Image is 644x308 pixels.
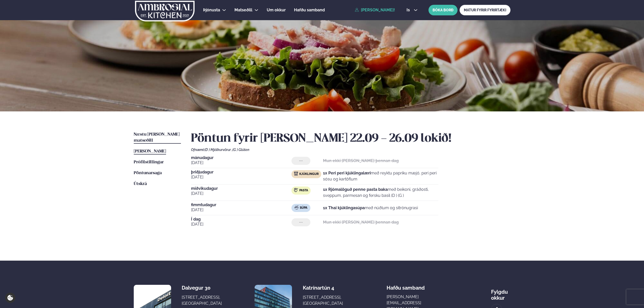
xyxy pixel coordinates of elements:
[267,8,286,12] span: Um okkur
[355,8,395,12] a: [PERSON_NAME]!
[491,285,511,301] div: Fylgdu okkur
[204,148,232,152] span: (D ) Mjólkurvörur ,
[191,207,292,213] span: [DATE]
[323,205,418,211] p: með núðlum og sítrónugrasi
[323,187,438,199] p: með beikoni, gráðosti, sveppum, parmesan og fersku basil (D ) (G )
[182,294,222,306] div: [STREET_ADDRESS], [GEOGRAPHIC_DATA]
[294,205,299,209] img: soup.svg
[323,205,365,210] strong: 1x Thai kjúklingasúpa
[323,170,438,182] p: með reyktu papriku mæjó, peri peri sósu og kartöflum
[191,187,292,191] span: miðvikudagur
[191,221,292,227] span: [DATE]
[134,170,162,176] a: Pöntunarsaga
[294,8,325,12] span: Hafðu samband
[134,159,164,165] a: Prófílstillingar
[460,5,511,15] a: MATUR FYRIR FYRIRTÆKI
[191,156,292,160] span: mánudagur
[234,8,252,12] span: Matseðill
[299,220,303,224] span: ---
[134,160,164,164] span: Prófílstillingar
[387,281,425,291] span: Hafðu samband
[191,170,292,174] span: þriðjudagur
[299,172,319,176] span: Kjúklingur
[191,148,511,152] div: Ofnæmi:
[134,181,147,187] a: Útskrá
[191,191,292,197] span: [DATE]
[294,7,325,13] a: Hafðu samband
[191,160,292,166] span: [DATE]
[134,132,181,144] a: Næstu [PERSON_NAME] matseðill
[232,148,249,152] span: (G ) Glúten
[191,203,292,207] span: fimmtudagur
[300,206,307,210] span: Súpa
[303,285,343,291] div: Katrínartún 4
[323,187,388,192] strong: 1x Rjómalöguð penne pasta baka
[303,294,343,306] div: [STREET_ADDRESS], [GEOGRAPHIC_DATA]
[323,158,399,163] strong: Mun ekki [PERSON_NAME] þennan dag
[135,1,195,21] img: logo
[5,293,15,303] a: Cookie settings
[299,189,308,193] span: Pasta
[402,8,421,12] button: is
[191,132,511,146] h2: Pöntun fyrir [PERSON_NAME] 22.09 - 26.09 lokið!
[428,5,458,15] button: BÓKA BORÐ
[134,148,166,155] a: [PERSON_NAME]
[134,182,147,186] span: Útskrá
[134,149,166,153] span: [PERSON_NAME]
[294,172,298,176] img: chicken.svg
[134,132,180,143] span: Næstu [PERSON_NAME] matseðill
[203,8,220,12] span: Þjónusta
[203,7,220,13] a: Þjónusta
[182,285,222,291] div: Dalvegur 30
[267,7,286,13] a: Um okkur
[134,171,162,175] span: Pöntunarsaga
[294,188,298,192] img: pasta.svg
[323,171,371,175] strong: 1x Peri peri kjúklingalæri
[191,174,292,180] span: [DATE]
[191,217,292,221] span: Í dag
[299,159,303,163] span: ---
[323,220,399,225] strong: Mun ekki [PERSON_NAME] þennan dag
[234,7,252,13] a: Matseðill
[407,8,411,12] span: is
